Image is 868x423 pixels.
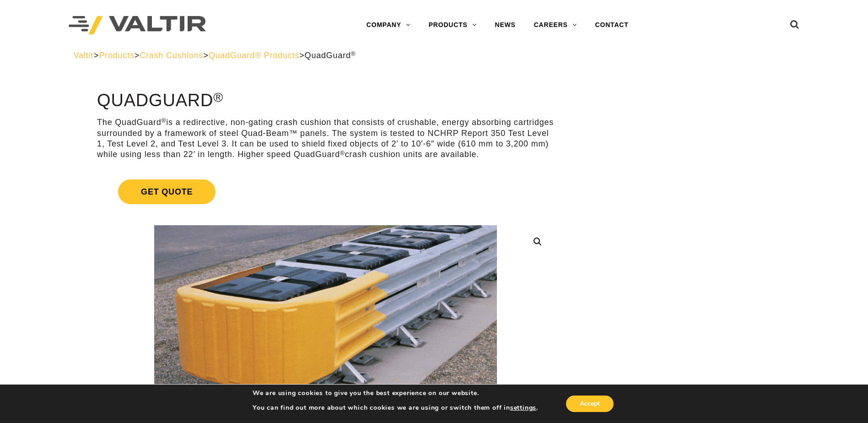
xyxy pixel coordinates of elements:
[74,51,94,60] a: Valtir
[97,168,554,215] a: Get Quote
[162,117,167,124] sup: ®
[97,117,554,160] p: The QuadGuard is a redirective, non-gating crash cushion that consists of crushable, energy absor...
[97,91,554,110] h1: QuadGuard
[510,404,536,412] button: settings
[525,16,586,34] a: CAREERS
[486,16,525,34] a: NEWS
[305,51,356,60] span: QuadGuard
[586,16,638,34] a: CONTACT
[74,50,795,61] div: > > > >
[209,51,300,60] a: QuadGuard® Products
[140,51,203,60] a: Crash Cushions
[213,90,223,104] sup: ®
[351,50,356,57] sup: ®
[69,16,206,35] img: Valtir
[253,389,538,397] p: We are using cookies to give you the best experience on our website.
[357,16,420,34] a: COMPANY
[99,51,134,60] a: Products
[566,396,614,412] button: Accept
[340,150,345,157] sup: ®
[253,404,538,412] p: You can find out more about which cookies we are using or switch them off in .
[420,16,486,34] a: PRODUCTS
[118,179,216,204] span: Get Quote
